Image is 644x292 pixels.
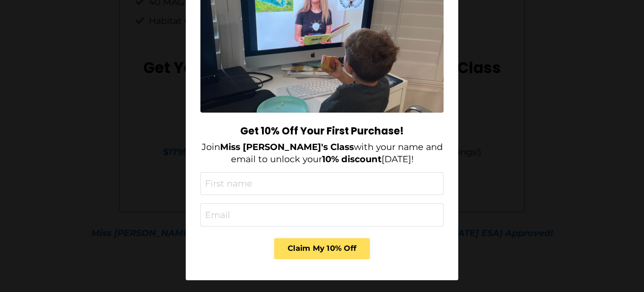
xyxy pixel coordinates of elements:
button: Claim My 10% Off [274,238,370,259]
input: First name [200,172,444,195]
strong: 10% discount [322,154,382,164]
p: Join with your name and email to unlock your [DATE]! [200,141,444,166]
strong: Miss [PERSON_NAME]'s Class [220,142,354,152]
strong: Get 10% Off Your First Purchase! [240,124,404,138]
input: Email [200,203,444,226]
